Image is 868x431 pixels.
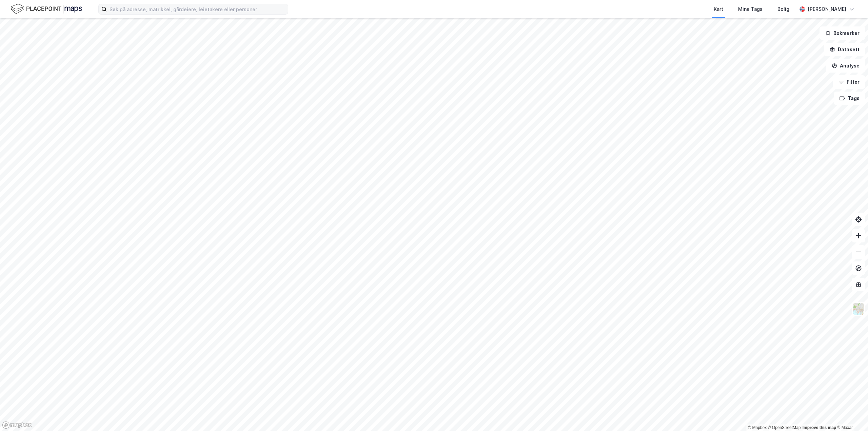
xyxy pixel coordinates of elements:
div: Mine Tags [738,5,763,13]
div: [PERSON_NAME] [808,5,846,13]
input: Søk på adresse, matrikkel, gårdeiere, leietakere eller personer [107,4,288,14]
button: Bokmerker [820,26,865,40]
div: Bolig [777,5,789,13]
button: Tags [834,92,865,105]
button: Filter [833,75,865,89]
button: Datasett [824,43,865,56]
img: logo.f888ab2527a4732fd821a326f86c7f29.svg [11,3,82,15]
button: Analyse [826,59,865,73]
a: OpenStreetMap [768,425,801,430]
iframe: Chat Widget [834,398,868,431]
div: Kart [714,5,723,13]
div: Kontrollprogram for chat [834,398,868,431]
a: Mapbox [748,425,767,430]
img: Z [852,302,865,315]
a: Improve this map [803,425,836,430]
a: Mapbox homepage [2,421,32,429]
